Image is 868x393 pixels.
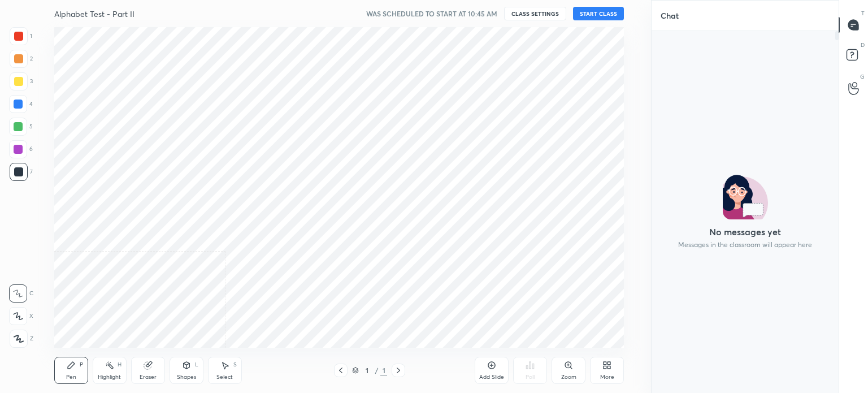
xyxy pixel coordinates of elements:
div: Shapes [177,374,196,380]
div: 7 [10,163,33,181]
div: / [375,367,378,374]
div: Eraser [140,374,157,380]
div: Add Slide [479,374,504,380]
p: Chat [652,1,688,31]
p: T [861,9,865,18]
div: 1 [380,365,387,375]
div: Zoom [561,374,576,380]
div: Highlight [98,374,121,380]
div: Select [216,374,233,380]
p: D [861,41,865,49]
div: Z [10,330,33,348]
div: Pen [66,374,76,380]
div: C [9,284,33,303]
div: 2 [10,50,33,68]
div: 6 [9,140,33,158]
button: CLASS SETTINGS [504,7,566,20]
div: P [80,362,83,368]
div: 3 [10,72,33,90]
div: S [233,362,237,368]
div: 1 [361,367,372,374]
div: L [195,362,198,368]
div: X [9,307,33,325]
h4: Alphabet Test - Part II [54,8,134,19]
div: 4 [9,95,33,113]
h5: WAS SCHEDULED TO START AT 10:45 AM [366,8,497,19]
button: START CLASS [573,7,624,20]
div: More [600,374,614,380]
p: G [860,72,865,81]
div: H [118,362,121,368]
div: 1 [10,27,32,45]
div: 5 [9,118,33,136]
